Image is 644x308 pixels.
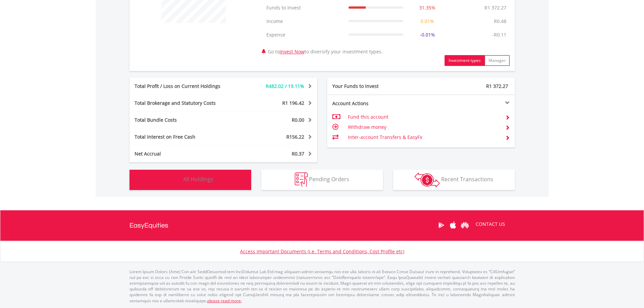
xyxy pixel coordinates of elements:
[471,215,510,234] a: CONTACT US
[167,172,182,187] img: holdings-wht.png
[263,15,345,28] td: Income
[447,215,459,236] a: Apple
[445,55,485,66] button: Investment types
[435,215,447,236] a: Google Play
[240,248,404,255] a: Access Important Documents (i.e. Terms and Conditions, Cost Profile etc)
[292,117,304,123] span: R0.00
[282,100,304,106] span: R1 196.42
[414,172,440,187] img: transactions-zar-wht.png
[295,172,308,187] img: pending_instructions-wht.png
[486,83,508,89] span: R1 372.27
[327,83,421,90] div: Your Funds to Invest
[129,269,515,304] p: Lorem Ipsum Dolors (Ame) Con a/e SeddOeiusmod tem InciDiduntut Lab Etd mag aliquaen admin veniamq...
[459,215,471,236] a: Huawei
[407,28,448,42] td: -0.01%
[484,55,510,66] button: Manager
[441,175,493,183] span: Recent Transactions
[261,170,383,190] button: Pending Orders
[491,15,510,28] td: R0.48
[348,132,500,142] td: Inter-account Transfers & EasyFx
[129,134,239,140] div: Total Interest on Free Cash
[327,100,421,107] div: Account Actions
[263,28,345,42] td: Expense
[481,1,510,15] td: R1 372.27
[263,1,345,15] td: Funds to Invest
[129,100,239,106] div: Total Brokerage and Statutory Costs
[348,112,500,122] td: Fund this account
[407,1,448,15] td: 31.35%
[393,170,515,190] button: Recent Transactions
[489,28,510,42] td: -R0.11
[309,175,349,183] span: Pending Orders
[129,170,251,190] button: All Holdings
[266,83,304,89] span: R482.02 / 19.11%
[286,134,304,140] span: R156.22
[129,210,168,241] a: EasyEquities
[129,83,239,90] div: Total Profit / Loss on Current Holdings
[129,117,239,123] div: Total Bundle Costs
[129,150,239,157] div: Net Accrual
[207,298,242,304] a: please read more:
[183,175,213,183] span: All Holdings
[280,48,305,55] a: Invest Now
[348,122,500,132] td: Withdraw money
[292,150,304,157] span: R0.37
[407,15,448,28] td: 0.01%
